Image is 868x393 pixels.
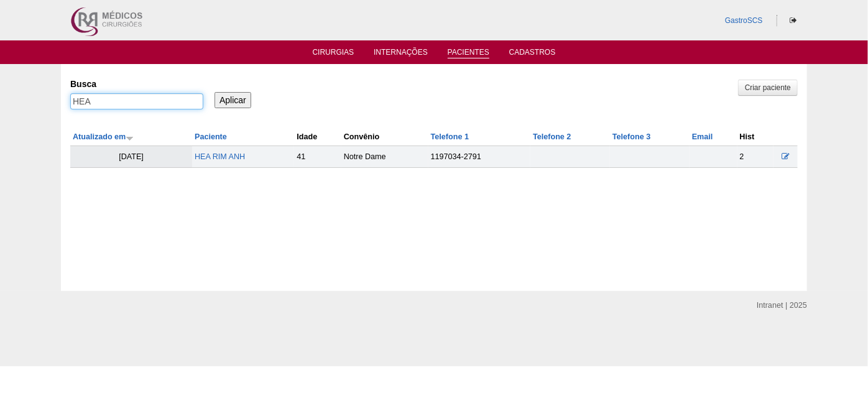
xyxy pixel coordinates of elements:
[790,17,796,24] i: Sair
[70,78,203,90] label: Busca
[313,48,354,60] a: Cirurgias
[737,146,774,168] td: 2
[428,146,531,168] td: 1197034-2791
[195,152,245,161] a: HEA RIM ANH
[294,128,341,146] th: Idade
[725,16,763,25] a: GastroSCS
[70,146,192,168] td: [DATE]
[195,132,227,141] a: Paciente
[126,134,134,142] img: ordem crescente
[757,299,807,312] div: Intranet | 2025
[374,48,428,60] a: Internações
[294,146,341,168] td: 41
[431,132,469,141] a: Telefone 1
[737,128,774,146] th: Hist
[692,132,713,141] a: Email
[533,132,571,141] a: Telefone 2
[215,92,251,108] input: Aplicar
[509,48,556,60] a: Cadastros
[70,93,203,109] input: Digite os termos que você deseja procurar.
[448,48,489,58] a: Pacientes
[73,132,134,141] a: Atualizado em
[612,132,650,141] a: Telefone 3
[341,146,428,168] td: Notre Dame
[738,80,798,96] a: Criar paciente
[341,128,428,146] th: Convênio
